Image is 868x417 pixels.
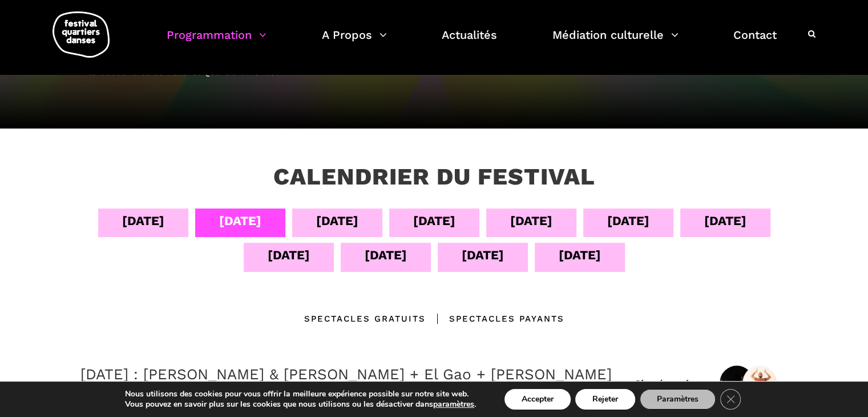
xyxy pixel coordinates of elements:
div: [DATE] [413,211,455,231]
img: Rameez Karim [742,366,777,400]
div: [DATE] [122,211,164,231]
div: [DATE] [510,211,552,231]
div: [DATE] [316,211,358,231]
a: Actualités [442,25,497,59]
div: [DATE] [462,245,504,265]
h3: Calendrier du festival [273,163,595,191]
button: Paramètres [640,389,716,410]
div: [DATE] [607,211,649,231]
button: paramètres [433,399,474,410]
a: Programmation [167,25,267,59]
div: Spectacles gratuits [304,312,426,326]
a: [DATE] : [PERSON_NAME] & [PERSON_NAME] + El Gao + [PERSON_NAME] [80,366,612,383]
a: Contact [733,25,777,59]
p: Nous utilisons des cookies pour vous offrir la meilleure expérience possible sur notre site web. [125,389,476,399]
button: Close GDPR Cookie Banner [720,389,741,410]
div: [DATE] [365,245,407,265]
div: [DATE] [219,211,261,231]
div: Chorégraphes [634,377,704,390]
button: Accepter [504,389,571,410]
button: Rejeter [575,389,635,410]
a: A Propos [322,25,387,59]
p: Vous pouvez en savoir plus sur les cookies que nous utilisons ou les désactiver dans . [125,399,476,410]
a: Médiation culturelle [552,25,679,59]
div: [DATE] [559,245,601,265]
div: [DATE] [704,211,746,231]
div: Spectacles Payants [426,312,564,326]
img: logo-fqd-med [53,11,110,58]
div: [DATE] [268,245,310,265]
img: Athena Lucie Assamba & Leah Danga [720,366,754,400]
